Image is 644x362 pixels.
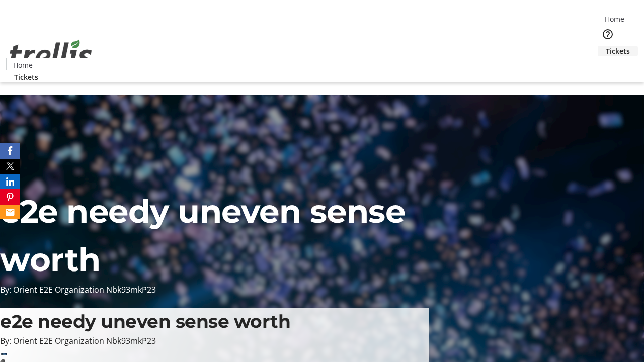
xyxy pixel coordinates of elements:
a: Tickets [598,46,638,56]
button: Cart [598,56,618,76]
span: Tickets [606,46,630,56]
a: Home [7,60,39,70]
span: Tickets [14,72,38,82]
span: Home [13,60,33,70]
a: Tickets [6,72,46,82]
span: Home [605,14,624,24]
img: Orient E2E Organization Nbk93mkP23's Logo [6,29,96,79]
button: Help [598,24,618,44]
a: Home [598,14,630,24]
